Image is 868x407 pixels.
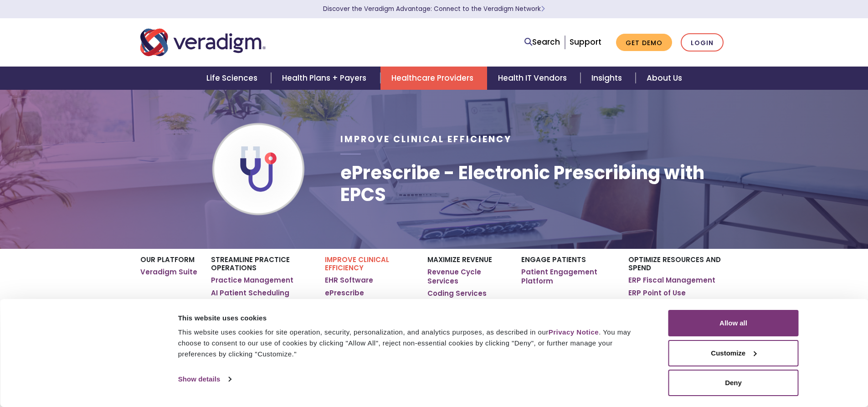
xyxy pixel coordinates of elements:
a: Get Demo [616,34,672,52]
a: Coding Services [427,289,487,298]
a: Patient Engagement Platform [521,268,615,285]
a: Healthcare Providers [380,67,487,90]
a: Practice Management [211,276,293,285]
a: Insights [580,67,636,90]
a: AI Patient Scheduling [211,289,289,298]
a: Veradigm Suite [140,268,197,277]
div: This website uses cookies [178,313,648,324]
a: Login [681,33,724,52]
a: Search [524,36,560,48]
span: Learn More [541,5,545,13]
button: Customize [668,340,799,366]
img: Veradigm logo [140,27,266,57]
a: Revenue Cycle Services [427,268,507,285]
button: Deny [668,370,799,396]
button: Allow all [668,310,799,336]
a: About Us [636,67,693,90]
a: ePrescribe [325,289,364,298]
a: ERP Fiscal Management [628,276,715,285]
a: Support [570,36,601,47]
h1: ePrescribe - Electronic Prescribing with EPCS [340,162,728,206]
a: Life Sciences [195,67,271,90]
a: ERP Point of Use [628,289,686,298]
span: Improve Clinical Efficiency [340,133,512,145]
a: Health IT Vendors [487,67,580,90]
a: EHR Software [325,276,373,285]
a: Privacy Notice [549,328,599,336]
a: Show details [178,372,231,386]
a: Health Plans + Payers [271,67,380,90]
div: This website uses cookies for site operation, security, personalization, and analytics purposes, ... [178,327,648,360]
a: Discover the Veradigm Advantage: Connect to the Veradigm NetworkLearn More [323,5,545,13]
